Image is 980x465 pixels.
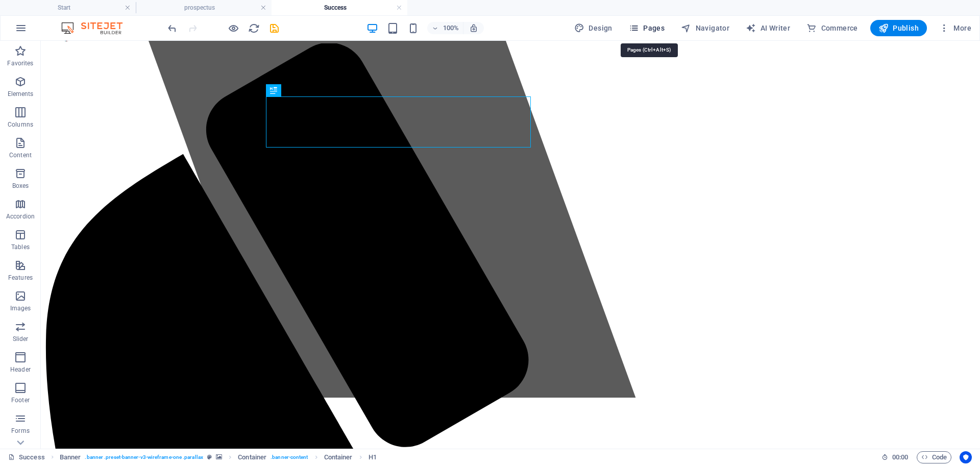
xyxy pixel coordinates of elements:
[8,90,34,98] p: Elements
[216,454,222,460] i: This element contains a background
[921,451,947,463] span: Code
[11,427,30,435] p: Forms
[746,23,790,33] span: AI Writer
[802,20,862,36] button: Commerce
[469,23,478,33] i: On resize automatically adjust zoom level to fit chosen device.
[870,20,927,36] button: Publish
[443,22,459,34] h6: 100%
[248,22,260,34] button: reload
[960,451,972,463] button: Usercentrics
[629,23,665,33] span: Pages
[272,2,407,13] h4: Success
[271,451,308,463] span: . banner-content
[166,22,178,34] button: undo
[570,20,617,36] div: Design (Ctrl+Alt+Y)
[85,451,203,463] span: . banner .preset-banner-v3-wireframe-one .parallax
[60,451,81,463] span: Click to select. Double-click to edit
[10,304,31,312] p: Images
[207,454,212,460] i: This element is a customizable preset
[878,23,919,33] span: Publish
[11,396,30,404] p: Footer
[806,23,858,33] span: Commerce
[166,22,178,34] i: Undo: Change pages (Ctrl+Z)
[59,22,135,34] img: Editor Logo
[892,451,908,463] span: 00 00
[881,451,909,463] h6: Session time
[12,182,29,190] p: Boxes
[625,20,669,36] button: Pages
[8,120,33,129] p: Columns
[574,23,612,33] span: Design
[136,2,272,13] h4: prospectus
[248,22,260,34] i: Reload page
[60,451,377,463] nav: breadcrumb
[238,451,266,463] span: Click to select. Double-click to edit
[6,212,35,221] p: Accordion
[427,22,463,34] button: 100%
[369,451,377,463] span: Click to select. Double-click to edit
[7,59,33,67] p: Favorites
[268,22,280,34] button: save
[11,243,30,251] p: Tables
[10,365,31,374] p: Header
[917,451,951,463] button: Code
[324,451,353,463] span: Click to select. Double-click to edit
[742,20,794,36] button: AI Writer
[8,451,45,463] a: Click to cancel selection. Double-click to open Pages
[935,20,975,36] button: More
[268,22,280,34] i: Save (Ctrl+S)
[8,274,33,282] p: Features
[681,23,729,33] span: Navigator
[13,335,29,343] p: Slider
[677,20,733,36] button: Navigator
[939,23,971,33] span: More
[570,20,617,36] button: Design
[899,453,901,461] span: :
[9,151,32,159] p: Content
